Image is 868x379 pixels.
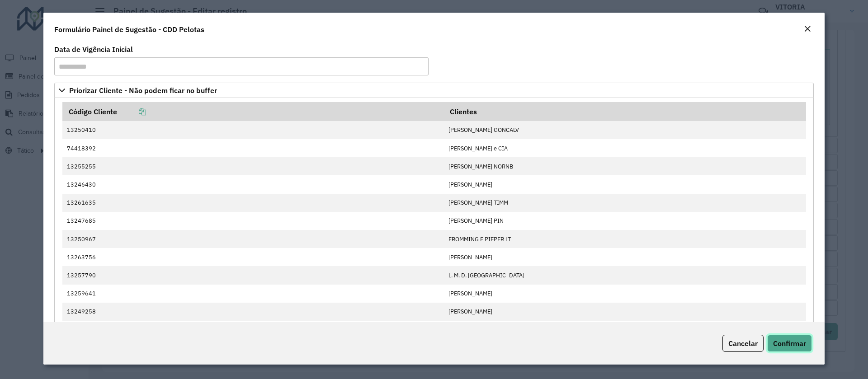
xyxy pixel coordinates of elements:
[443,230,806,248] td: FROMMING E PIEPER LT
[722,335,764,352] button: Cancelar
[773,339,806,348] span: Confirmar
[62,285,444,303] td: 13259641
[443,285,806,303] td: [PERSON_NAME]
[62,248,444,266] td: 13263756
[62,175,444,193] td: 13246430
[62,303,444,321] td: 13249258
[54,24,204,35] h4: Formulário Painel de Sugestão - CDD Pelotas
[69,87,217,94] span: Priorizar Cliente - Não podem ficar no buffer
[728,339,758,348] span: Cancelar
[117,107,146,116] a: Copiar
[62,321,444,339] td: 13254257
[801,23,814,35] button: Close
[443,321,806,339] td: [PERSON_NAME]
[443,157,806,175] td: [PERSON_NAME] NORNB
[804,25,811,33] em: Fechar
[54,44,133,55] label: Data de Vigência Inicial
[62,266,444,284] td: 13257790
[62,157,444,175] td: 13255255
[62,121,444,139] td: 13250410
[443,248,806,266] td: [PERSON_NAME]
[443,194,806,212] td: [PERSON_NAME] TIMM
[767,335,812,352] button: Confirmar
[62,194,444,212] td: 13261635
[443,121,806,139] td: [PERSON_NAME] GONCALV
[443,102,806,121] th: Clientes
[62,102,444,121] th: Código Cliente
[443,212,806,230] td: [PERSON_NAME] PIN
[62,139,444,157] td: 74418392
[443,303,806,321] td: [PERSON_NAME]
[62,230,444,248] td: 13250967
[443,175,806,193] td: [PERSON_NAME]
[62,212,444,230] td: 13247685
[443,139,806,157] td: [PERSON_NAME] e CIA
[54,83,814,98] a: Priorizar Cliente - Não podem ficar no buffer
[443,266,806,284] td: L. M. D. [GEOGRAPHIC_DATA]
